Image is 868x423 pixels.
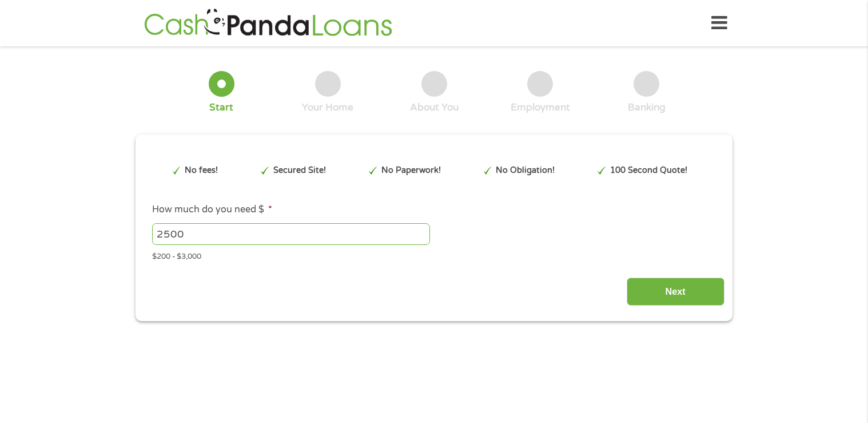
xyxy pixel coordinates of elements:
p: Secured Site! [273,164,326,177]
div: Your Home [302,101,353,114]
p: No Paperwork! [381,164,441,177]
div: Banking [628,101,666,114]
label: How much do you need $ [152,204,272,216]
p: No fees! [185,164,218,177]
div: $200 - $3,000 [152,247,716,263]
input: Next [627,278,724,306]
div: About You [410,101,459,114]
div: Employment [511,101,570,114]
p: 100 Second Quote! [610,164,687,177]
div: Start [209,101,233,114]
p: No Obligation! [496,164,555,177]
img: GetLoanNow Logo [141,7,396,39]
